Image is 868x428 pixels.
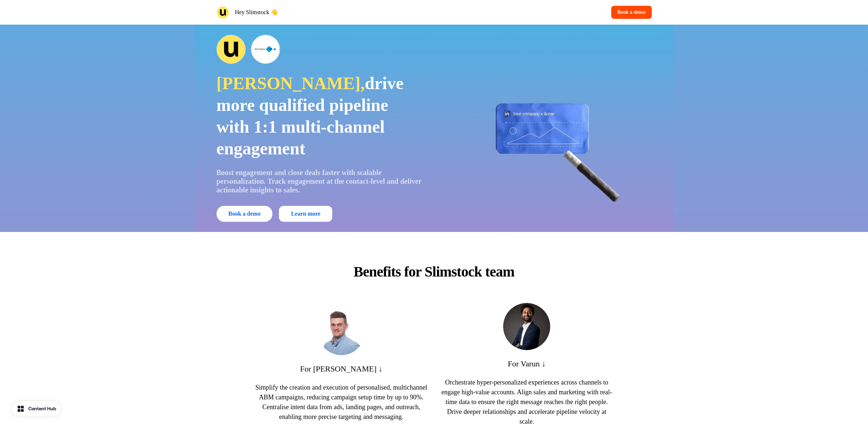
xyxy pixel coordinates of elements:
[217,74,365,93] span: [PERSON_NAME],
[611,6,652,19] button: Book a demo
[235,8,278,17] p: Hey Slimstock 👋
[217,206,273,222] button: Book a demo
[279,206,332,222] a: Learn more
[440,378,613,427] p: Orchestrate hyper-personalized experiences across channels to engage high-value accounts. Align s...
[300,364,382,374] p: For [PERSON_NAME] ↓
[217,168,424,194] p: Boost engagement and close deals faster with scalable personalization. Track engagement at the co...
[12,401,61,416] button: Content Hub
[330,261,538,283] p: Benefits for Slimstock team
[254,383,428,422] p: Simplify the creation and execution of personalised, multichannel ABM campaigns, reducing campaig...
[508,359,546,369] p: For Varun ↓
[28,405,56,412] div: Content Hub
